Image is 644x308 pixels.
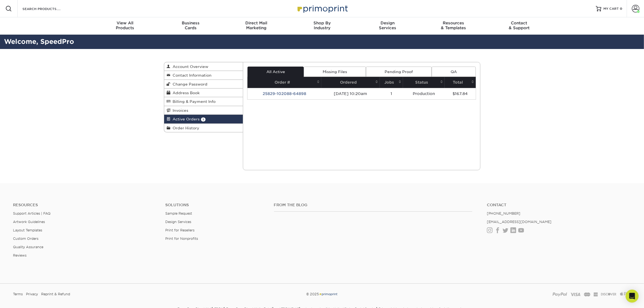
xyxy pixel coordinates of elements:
[164,106,243,115] a: Invoices
[289,21,355,30] div: Industry
[247,67,304,77] a: All Active
[355,17,421,35] a: DesignServices
[164,97,243,106] a: Billing & Payment Info
[247,88,321,99] td: 25829-102088-64898
[1,291,46,306] iframe: Google Customer Reviews
[321,77,380,88] th: Ordered
[165,237,198,241] a: Print for Nonprofits
[171,73,212,77] span: Contact Information
[223,17,289,35] a: Direct MailMarketing
[432,67,475,77] a: QA
[304,67,366,77] a: Missing Files
[165,220,191,224] a: Design Services
[164,124,243,132] a: Order History
[171,126,200,130] span: Order History
[92,21,158,25] span: View All
[13,203,157,207] h4: Resources
[158,17,223,35] a: BusinessCards
[165,228,194,232] a: Print for Resellers
[445,88,476,99] td: $167.84
[164,71,243,80] a: Contact Information
[295,3,349,14] img: Primoprint
[486,21,552,25] span: Contact
[486,17,552,35] a: Contact& Support
[321,88,380,99] td: [DATE] 10:20am
[158,21,223,25] span: Business
[164,89,243,97] a: Address Book
[223,21,289,25] span: Direct Mail
[165,211,192,215] a: Sample Request
[92,21,158,30] div: Products
[421,21,486,30] div: & Templates
[626,290,639,303] div: Open Intercom Messenger
[380,88,403,99] td: 1
[171,91,200,95] span: Address Book
[165,203,266,207] h4: Solutions
[171,64,209,69] span: Account Overview
[355,21,421,25] span: Design
[380,77,403,88] th: Jobs
[247,77,321,88] th: Order #
[13,245,43,249] a: Quality Assurance
[13,237,38,241] a: Custom Orders
[13,253,27,257] a: Reviews
[164,115,243,123] a: Active Orders 1
[274,203,473,207] h4: From the Blog
[158,21,223,30] div: Cards
[223,21,289,30] div: Marketing
[421,17,486,35] a: Resources& Templates
[289,17,355,35] a: Shop ByIndustry
[13,211,51,215] a: Support Articles | FAQ
[421,21,486,25] span: Resources
[92,17,158,35] a: View AllProducts
[620,7,622,11] span: 0
[171,82,208,86] span: Change Password
[603,6,619,11] span: MY CART
[13,228,42,232] a: Layout Templates
[487,220,551,224] a: [EMAIL_ADDRESS][DOMAIN_NAME]
[403,77,445,88] th: Status
[171,108,189,113] span: Invoices
[41,290,70,298] a: Reprint & Refund
[486,21,552,30] div: & Support
[26,290,38,298] a: Privacy
[22,5,75,12] input: SEARCH PRODUCTS.....
[366,67,432,77] a: Pending Proof
[487,211,520,215] a: [PHONE_NUMBER]
[319,292,338,296] img: Primoprint
[13,220,45,224] a: Artwork Guidelines
[164,62,243,71] a: Account Overview
[487,203,631,207] a: Contact
[13,290,23,298] a: Terms
[201,117,206,122] span: 1
[164,80,243,89] a: Change Password
[171,99,216,104] span: Billing & Payment Info
[445,77,476,88] th: Total
[218,290,427,298] div: © 2025
[289,21,355,25] span: Shop By
[355,21,421,30] div: Services
[403,88,445,99] td: Production
[171,117,200,121] span: Active Orders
